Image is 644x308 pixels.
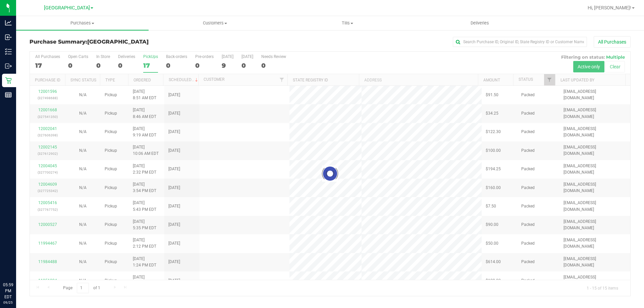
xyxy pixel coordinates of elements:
[3,282,13,300] p: 05:59 PM EDT
[5,91,12,98] inline-svg: Reports
[5,19,12,26] inline-svg: Analytics
[281,16,414,30] a: Tills
[462,20,498,26] span: Deliveries
[16,20,149,26] span: Purchases
[30,39,230,45] h3: Purchase Summary:
[87,39,149,45] span: [GEOGRAPHIC_DATA]
[16,16,149,30] a: Purchases
[5,63,12,69] inline-svg: Outbound
[149,16,281,30] a: Customers
[44,5,90,11] span: [GEOGRAPHIC_DATA]
[281,20,413,26] span: Tills
[588,5,631,10] span: Hi, [PERSON_NAME]!
[5,48,12,55] inline-svg: Inventory
[7,254,27,274] iframe: Resource center
[594,36,631,48] button: All Purchases
[5,77,12,84] inline-svg: Retail
[453,37,587,47] input: Search Purchase ID, Original ID, State Registry ID or Customer Name...
[5,34,12,41] inline-svg: Inbound
[414,16,546,30] a: Deliveries
[3,300,13,305] p: 09/25
[149,20,281,26] span: Customers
